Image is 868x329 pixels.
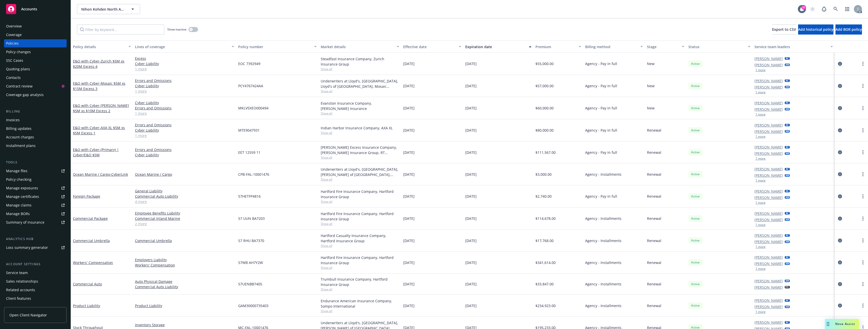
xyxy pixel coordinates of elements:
span: 57WB AH7Y2W [238,260,263,265]
a: [PERSON_NAME] [754,189,783,194]
span: Active [690,172,700,176]
a: [PERSON_NAME] [754,255,783,260]
button: 1 more [755,113,766,116]
div: Hartford Fire Insurance Company, Hartford Insurance Group [321,255,399,265]
div: Indian Harbor Insurance Company, AXA XL [321,125,399,131]
a: [PERSON_NAME] [754,261,783,266]
a: E&O with Cyber [73,81,125,91]
div: Billing [4,109,67,114]
span: Agency - Pay in full [585,105,617,111]
a: circleInformation [837,61,843,67]
a: [PERSON_NAME] [754,100,783,106]
a: Policy checking [4,175,67,184]
a: 1 more [135,66,234,72]
span: $55,000.00 [535,61,554,66]
a: more [860,216,866,222]
a: Errors and Omissions [135,147,234,152]
span: $114,678.00 [535,216,556,221]
span: Active [690,128,700,133]
span: Active [690,106,700,110]
div: Manage exposures [6,184,38,192]
div: Policy number [238,44,311,49]
div: Status [688,44,745,49]
div: Service team leaders [754,44,827,49]
a: [PERSON_NAME] [754,84,783,90]
a: Start snowing [807,4,818,14]
a: Related accounts [4,286,67,294]
a: [PERSON_NAME] [754,278,783,284]
a: [PERSON_NAME] [754,151,783,156]
span: [DATE] [403,238,415,243]
button: Market details [319,41,401,53]
div: Stage [647,44,679,49]
span: Nova Assist [835,322,855,326]
a: Overview [4,22,67,30]
a: Service team [4,269,67,277]
a: [PERSON_NAME] [754,298,783,303]
div: Contract review [6,82,33,90]
span: Show all [321,309,399,313]
span: - Zurich $5M xs $20M Excess 4 [73,59,124,69]
button: 1 more [755,310,766,313]
span: Show all [321,89,399,93]
a: Manage certificates [4,193,67,201]
a: [PERSON_NAME] [754,166,783,172]
span: Agency - Installments [585,238,621,243]
a: Switch app [842,4,852,14]
span: Renewal [647,194,661,199]
a: more [860,193,866,199]
span: Renewal [647,172,661,177]
a: Manage files [4,167,67,175]
a: Commercial Auto Liability [135,194,234,199]
a: more [860,281,866,287]
span: Show all [321,131,399,135]
span: Show all [321,67,399,71]
div: Loss summary generator [6,244,48,252]
button: 1 more [755,135,766,138]
a: Coverage gap analysis [4,91,67,99]
div: Overview [6,22,22,30]
a: Cyber Liability [135,128,234,133]
a: E&O with Cyber [73,103,129,113]
button: Policy number [236,41,319,53]
div: Summary of insurance [6,218,44,226]
div: Expiration date [465,44,526,49]
a: [PERSON_NAME] [754,123,783,128]
div: Coverage gap analysis [6,91,44,99]
a: Cyber Liability [135,61,234,66]
a: Errors and Omissions [135,105,234,111]
div: Policies [6,39,19,47]
button: Policy details [71,41,133,53]
span: Active [690,216,700,221]
a: [PERSON_NAME] [754,217,783,222]
a: Workers' Compensation [73,260,113,265]
button: 1 more [755,267,766,270]
button: Add historical policy [798,24,833,35]
a: circleInformation [837,193,843,199]
span: New [647,83,655,88]
span: $341,614.00 [535,260,556,265]
span: EET 12559 11 [238,150,260,155]
span: Show inactive [167,27,186,32]
div: Manage files [6,167,28,175]
span: [DATE] [465,105,477,111]
button: 1 more [755,157,766,160]
a: Policies [4,39,67,47]
span: Agency - Installments [585,172,621,177]
div: Premium [535,44,575,49]
button: 1 more [755,201,766,204]
button: Nova Assist [825,319,859,329]
a: circleInformation [837,149,843,155]
a: Policy changes [4,48,67,56]
a: Commercial Package [73,216,108,221]
a: circleInformation [837,281,843,287]
span: Manage exposures [4,184,67,192]
input: Filter by keyword... [77,24,164,35]
button: 1 more [755,223,766,226]
span: Show all [321,287,399,291]
a: E&O with Cyber [73,125,125,135]
a: Product Liability [73,303,100,308]
span: [DATE] [465,260,477,265]
a: Cyber Liability [135,152,234,158]
span: [DATE] [403,194,415,199]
